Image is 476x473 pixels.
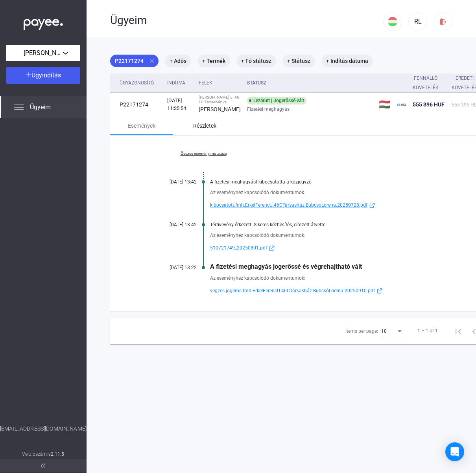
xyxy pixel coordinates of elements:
[165,55,191,67] mat-chip: + Adós
[6,67,80,84] button: Ügyindítás
[381,326,403,335] mat-select: Items per page:
[247,104,290,114] span: Fizetési meghagyás
[413,73,438,92] div: Fennálló követelés
[167,97,192,112] div: [DATE] 11:35:54
[411,17,424,26] div: RL
[375,288,384,294] img: external-link-blue
[408,12,427,31] button: RL
[199,106,241,112] strong: [PERSON_NAME]
[376,93,394,116] td: 🇭🇺
[321,55,373,67] mat-chip: + Indítás dátuma
[199,95,241,104] div: [PERSON_NAME] u. 46 / C Társasház vs
[199,78,212,88] div: Felek
[197,55,230,67] mat-chip: + Termék
[417,326,438,335] div: 1 – 1 of 1
[388,17,397,26] img: HU
[6,45,80,61] button: [PERSON_NAME] u. 46 / C Társasház
[26,72,31,77] img: plus-white.svg
[24,48,63,58] span: [PERSON_NAME] u. 46 / C Társasház
[24,15,63,31] img: white-payee-white-dot.svg
[48,451,65,457] strong: v2.11.5
[193,121,216,130] div: Részletek
[244,73,376,93] th: Státusz
[149,151,257,156] a: Összes esemény mutatása
[167,78,185,88] div: Indítva
[148,57,155,64] mat-icon: close
[30,103,51,112] span: Ügyeim
[450,323,466,339] button: First page
[41,464,46,468] img: arrow-double-left-grey.svg
[345,326,378,336] div: Items per page:
[110,93,164,116] td: P22171274
[282,55,315,67] mat-chip: + Státusz
[14,103,24,112] img: list.svg
[110,55,159,67] mat-chip: P22171274
[434,12,452,31] button: logout-red
[210,286,375,295] span: vegzes.jogeros.fmh.ErkelFerencU.46CTársasház.BubcsóLorena.20250910.pdf
[383,12,402,31] button: HU
[210,243,267,253] span: 510721749_20250801.pdf
[149,179,197,185] div: [DATE] 13:42
[120,78,161,88] div: Ügyazonosító
[439,18,447,26] img: logout-red
[267,245,277,251] img: external-link-blue
[199,78,241,88] div: Felek
[128,121,155,130] div: Események
[397,100,406,109] img: ehaz-mini
[381,328,387,334] span: 10
[110,14,383,27] div: Ügyeim
[120,78,154,88] div: Ügyazonosító
[149,265,197,270] div: [DATE] 13:22
[445,442,464,461] div: Open Intercom Messenger
[236,55,276,67] mat-chip: + Fő státusz
[247,97,306,104] div: Lezárult | Jogerőssé vált
[367,202,377,208] img: external-link-blue
[167,78,192,88] div: Indítva
[31,71,61,79] span: Ügyindítás
[413,101,445,108] span: 555 396 HUF
[413,73,445,92] div: Fennálló követelés
[149,222,197,227] div: [DATE] 13:42
[210,200,367,210] span: kibocsatott.fmh.ErkelFerencU.46CTársasház.BubcsóLorena.20250728.pdf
